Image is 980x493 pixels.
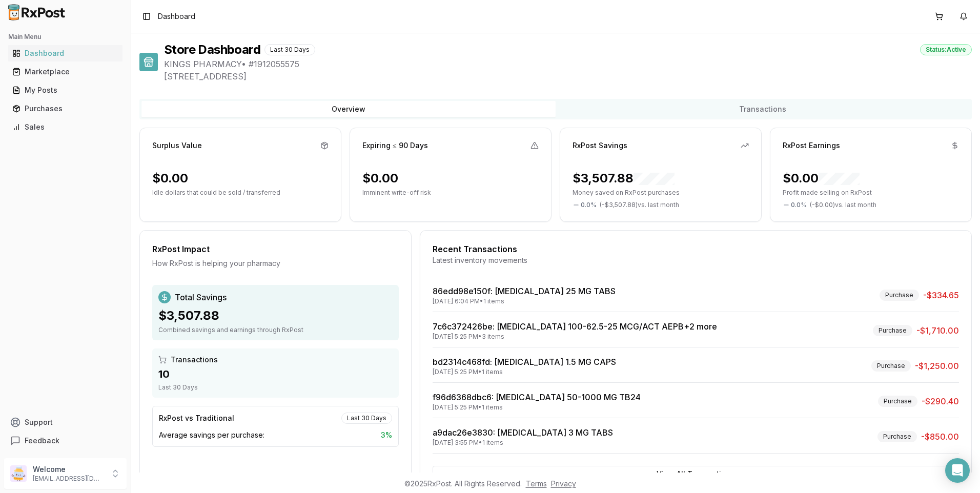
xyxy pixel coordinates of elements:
div: Last 30 Days [158,383,393,392]
div: Recent Transactions [433,243,959,255]
div: Purchase [878,396,917,407]
p: Welcome [33,464,104,475]
span: KINGS PHARMACY • # 1912055575 [164,58,972,70]
div: Purchase [871,360,911,372]
p: Money saved on RxPost purchases [573,189,749,197]
div: Marketplace [12,67,118,77]
div: RxPost Impact [152,243,399,255]
img: RxPost Logo [4,4,70,20]
a: Terms [526,479,547,488]
button: Feedback [4,432,127,450]
span: 3 % [381,430,392,440]
h1: Store Dashboard [164,42,260,58]
a: bd2314c468fd: [MEDICAL_DATA] 1.5 MG CAPS [433,357,616,367]
div: Dashboard [12,48,118,58]
span: ( - $3,507.88 ) vs. last month [600,201,679,209]
button: View All Transactions [433,466,959,482]
a: My Posts [8,81,122,99]
button: Sales [4,119,127,135]
h2: Main Menu [8,33,122,41]
span: ( - $0.00 ) vs. last month [810,201,876,209]
p: Profit made selling on RxPost [783,189,959,197]
a: Sales [8,118,122,136]
div: $3,507.88 [573,170,675,187]
span: -$334.65 [923,289,959,301]
div: Last 30 Days [264,44,315,55]
p: Imminent write-off risk [362,189,539,197]
span: Total Savings [175,291,227,303]
span: Transactions [171,355,218,365]
div: $0.00 [362,170,398,187]
div: RxPost Earnings [783,140,840,151]
button: My Posts [4,82,127,98]
div: Purchase [877,431,917,442]
span: Average savings per purchase: [159,430,264,440]
div: Status: Active [920,44,972,55]
span: -$1,250.00 [915,360,959,372]
div: Open Intercom Messenger [945,458,970,483]
div: [DATE] 6:04 PM • 1 items [433,297,616,305]
button: Marketplace [4,64,127,80]
div: How RxPost is helping your pharmacy [152,258,399,269]
div: Purchase [873,325,912,336]
div: 10 [158,367,393,381]
a: Marketplace [8,63,122,81]
button: Purchases [4,100,127,117]
a: Dashboard [8,44,122,63]
span: -$1,710.00 [916,324,959,337]
span: Dashboard [158,11,195,22]
button: Transactions [556,101,970,117]
div: [DATE] 3:55 PM • 1 items [433,439,613,447]
span: [STREET_ADDRESS] [164,70,972,83]
span: 0.0 % [581,201,597,209]
div: Surplus Value [152,140,202,151]
div: RxPost Savings [573,140,627,151]
button: Dashboard [4,45,127,61]
span: -$290.40 [922,395,959,407]
div: RxPost vs Traditional [159,413,234,423]
div: Last 30 Days [341,413,392,424]
span: Feedback [25,436,59,446]
a: a9dac26e3830: [MEDICAL_DATA] 3 MG TABS [433,427,613,438]
span: 0.0 % [791,201,807,209]
a: f96d6368dbc6: [MEDICAL_DATA] 50-1000 MG TB24 [433,392,641,402]
div: Latest inventory movements [433,255,959,265]
a: Purchases [8,99,122,118]
a: 7c6c372426be: [MEDICAL_DATA] 100-62.5-25 MCG/ACT AEPB+2 more [433,321,717,332]
div: [DATE] 5:25 PM • 1 items [433,403,641,412]
div: Sales [12,122,118,132]
div: [DATE] 5:25 PM • 3 items [433,333,717,341]
div: Purchases [12,104,118,114]
div: $0.00 [783,170,860,187]
button: Support [4,413,127,432]
nav: breadcrumb [158,11,195,22]
img: User avatar [10,465,27,482]
button: Overview [141,101,556,117]
span: -$850.00 [921,430,959,443]
a: 86edd98e150f: [MEDICAL_DATA] 25 MG TABS [433,286,616,296]
div: $0.00 [152,170,188,187]
div: Purchase [880,290,919,301]
p: [EMAIL_ADDRESS][DOMAIN_NAME] [33,475,104,483]
div: Combined savings and earnings through RxPost [158,326,393,334]
div: $3,507.88 [158,307,393,324]
p: Idle dollars that could be sold / transferred [152,189,329,197]
div: [DATE] 5:25 PM • 1 items [433,368,616,376]
div: My Posts [12,85,118,95]
a: Privacy [551,479,576,488]
div: Expiring ≤ 90 Days [362,140,428,151]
